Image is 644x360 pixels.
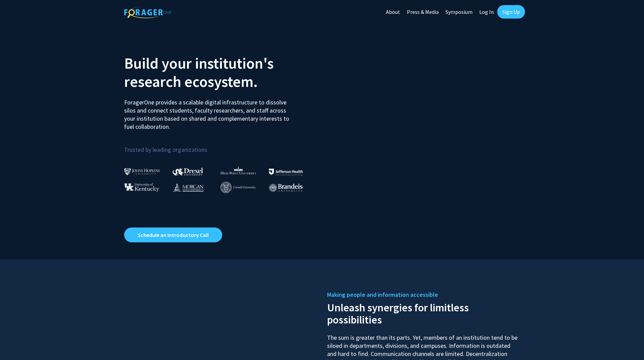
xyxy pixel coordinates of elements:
[269,184,303,192] img: Brandeis University
[269,169,303,175] img: Thomas Jefferson University
[124,136,317,155] p: Trusted by leading organizations
[124,54,317,91] h2: Build your institution's research ecosystem.
[497,5,525,19] a: Sign Up
[327,300,520,326] h2: Unleash synergies for limitless possibilities
[124,183,159,192] img: University of Kentucky
[124,6,171,18] img: ForagerOne Logo
[172,183,204,192] img: Morgan State University
[124,93,294,131] p: ForagerOne provides a scalable digital infrastructure to dissolve silos and connect students, fac...
[327,290,520,300] h5: Making people and information accessible
[172,168,203,175] img: Drexel University
[221,166,256,174] img: High Point University
[124,168,160,175] img: Johns Hopkins University
[124,227,222,242] a: Opens in a new tab
[221,182,256,193] img: Cornell University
